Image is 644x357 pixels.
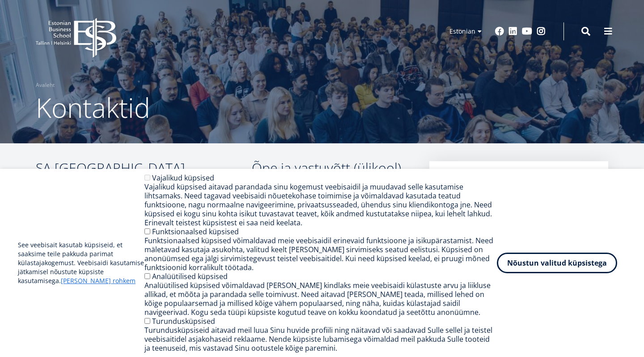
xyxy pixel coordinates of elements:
span: Kontaktid [36,89,150,126]
a: [PERSON_NAME] rohkem [61,276,136,285]
div: Analüütilised küpsised võimaldavad [PERSON_NAME] kindlaks meie veebisaidi külastuste arvu ja liik... [144,281,497,317]
label: Turundusküpsised [152,316,215,326]
div: Vajalikud küpsised aitavad parandada sinu kogemust veebisaidil ja muudavad selle kasutamise lihts... [144,182,497,227]
button: Nõustun valitud küpsistega [497,253,617,273]
h3: SA [GEOGRAPHIC_DATA] [36,161,252,175]
a: Facebook [495,27,504,36]
a: Avaleht [36,81,55,90]
a: Instagram [537,27,546,36]
p: See veebisait kasutab küpsiseid, et saaksime teile pakkuda parimat külastajakogemust. Veebisaidi ... [18,241,144,285]
div: Funktsionaalsed küpsised võimaldavad meie veebisaidil erinevaid funktsioone ja isikupärastamist. ... [144,236,497,272]
div: Turundusküpsiseid aitavad meil luua Sinu huvide profiili ning näitavad või saadavad Sulle sellel ... [144,326,497,353]
label: Analüütilised küpsised [152,271,228,281]
label: Vajalikud küpsised [152,173,214,183]
h3: Õpe ja vastuvõtt (ülikool) [252,161,403,175]
a: Linkedin [508,27,517,36]
label: Funktsionaalsed küpsised [152,227,239,237]
a: Youtube [522,27,532,36]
